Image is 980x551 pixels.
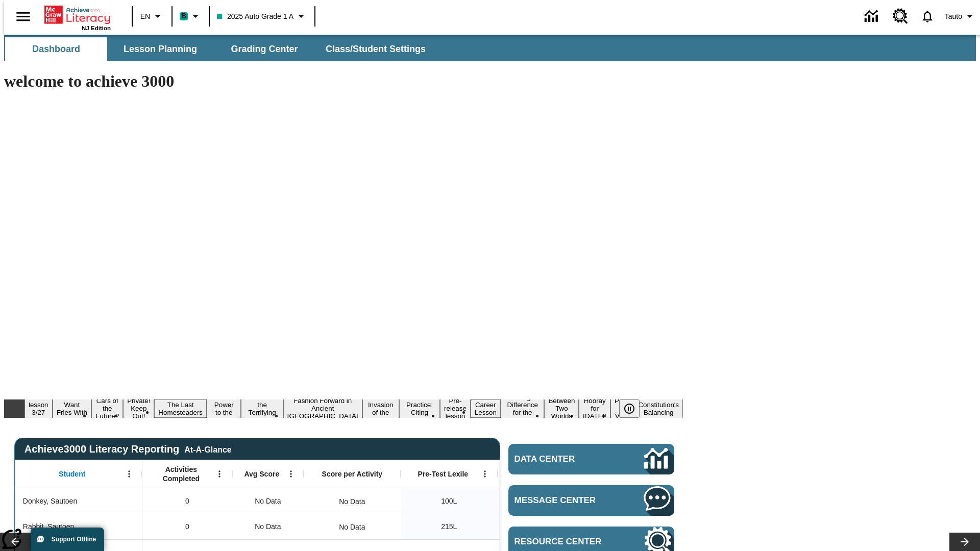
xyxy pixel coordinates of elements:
span: 2025 Auto Grade 1 A [217,11,293,22]
span: Score per Activity [322,469,383,479]
h1: welcome to achieve 3000 [4,72,683,91]
button: Slide 4 Private! Keep Out! [123,395,154,421]
button: Slide 12 Career Lesson [471,399,501,418]
a: Data Center [859,3,887,31]
button: Slide 15 Hooray for Constitution Day! [579,395,610,421]
a: Message Center [508,485,674,516]
button: Dashboard [5,37,107,61]
div: No Data, Rabbit, Sautoen [232,514,304,539]
span: Rabbit, Sautoen [23,521,74,532]
span: Dashboard [32,43,80,55]
span: Support Offline [52,536,96,543]
button: Support Offline [31,528,104,551]
button: Open side menu [8,2,38,32]
button: Slide 3 Cars of the Future? [91,395,123,421]
span: Achieve3000 Literacy Reporting [24,443,232,455]
button: Slide 8 Fashion Forward in Ancient Rome [283,395,362,421]
span: Resource Center [514,537,614,547]
a: Resource Center, Will open in new tab [887,3,914,30]
a: Data Center [508,444,674,474]
div: 0, Rabbit, Sautoen [142,514,232,539]
button: Open Menu [283,466,299,482]
div: Beginning reader 100 Lexile, ER, Based on the Lexile Reading measure, student is an Emerging Read... [498,488,595,514]
div: Pause [619,399,650,418]
button: Boost Class color is teal. Change class color [176,7,206,26]
span: 100 Lexile, Donkey, Sautoen [441,496,457,507]
span: B [181,10,186,22]
span: Class/Student Settings [326,43,426,55]
div: 0, Donkey, Sautoen [142,488,232,514]
span: Data Center [514,454,610,464]
button: Class: 2025 Auto Grade 1 A, Select your class [213,7,311,26]
span: Avg Score [244,469,279,479]
button: Slide 7 Attack of the Terrifying Tomatoes [241,392,283,425]
button: Language: EN, Select a language [136,7,168,26]
a: Notifications [914,3,941,30]
span: Message Center [514,495,614,506]
span: Donkey, Sautoen [23,496,77,507]
span: Pre-Test Lexile [418,469,469,479]
button: Slide 2 Do You Want Fries With That? [53,392,92,425]
button: Slide 14 Between Two Worlds [544,395,579,421]
div: Home [44,4,111,31]
button: Grading Center [213,37,315,61]
button: Profile/Settings [941,7,980,26]
button: Slide 6 Solar Power to the People [207,392,241,425]
span: Activities Completed [148,465,215,483]
span: Lesson Planning [124,43,197,55]
span: EN [140,11,150,22]
span: 0 [185,496,189,507]
div: SubNavbar [4,37,435,61]
span: No Data [250,516,286,537]
span: Student [59,469,85,479]
span: Grading Center [231,43,298,55]
button: Slide 16 Point of View [610,395,634,421]
button: Lesson carousel, Next [949,533,980,551]
button: Open Menu [212,466,227,482]
span: NJ Edition [82,25,111,31]
button: Slide 10 Mixed Practice: Citing Evidence [399,392,440,425]
div: No Data, Rabbit, Sautoen [334,517,370,537]
button: Lesson Planning [109,37,211,61]
span: No Data [250,491,286,512]
button: Open Menu [477,466,493,482]
div: SubNavbar [4,35,976,61]
button: Class/Student Settings [317,37,434,61]
div: No Data, Donkey, Sautoen [232,488,304,514]
button: Slide 11 Pre-release lesson [440,395,471,421]
div: Beginning reader 215 Lexile, ER, Based on the Lexile Reading measure, student is an Emerging Read... [498,514,595,539]
button: Slide 9 The Invasion of the Free CD [362,392,399,425]
button: Slide 17 The Constitution's Balancing Act [634,392,683,425]
button: Slide 1 Test lesson 3/27 en [24,392,53,425]
div: No Data, Donkey, Sautoen [334,491,370,512]
a: Home [44,5,111,25]
button: Slide 5 The Last Homesteaders [154,399,207,418]
button: Open Menu [121,466,137,482]
span: 0 [185,521,189,532]
button: Pause [619,399,640,418]
span: 215 Lexile, Rabbit, Sautoen [441,521,457,532]
button: Slide 13 Making a Difference for the Planet [501,392,545,425]
span: Tauto [945,11,962,22]
div: At-A-Glance [184,443,231,455]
